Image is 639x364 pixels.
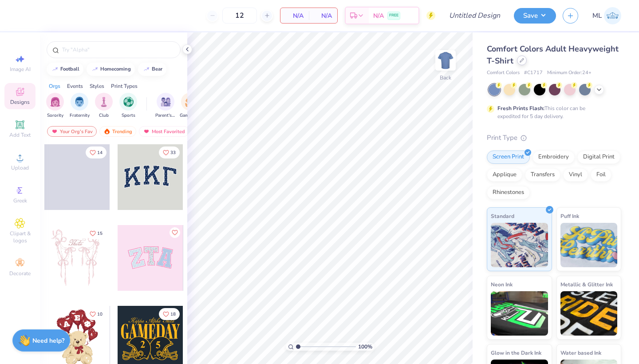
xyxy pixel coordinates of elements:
[159,146,180,158] button: Like
[222,8,257,24] input: – –
[47,112,63,119] span: Sorority
[440,74,451,82] div: Back
[373,11,384,20] span: N/A
[491,280,513,289] span: Neon Ink
[4,230,35,244] span: Clipart & logos
[286,11,304,20] span: N/A
[9,270,31,277] span: Decorate
[180,93,200,119] button: filter button
[389,12,398,19] span: FREE
[491,223,548,267] img: Standard
[487,44,619,66] span: Comfort Colors Adult Heavyweight T-Shirt
[532,150,575,164] div: Embroidery
[47,63,83,76] button: football
[51,128,58,135] img: most_fav.gif
[47,126,97,137] div: Your Org's Fav
[560,291,618,336] img: Metallic & Glitter Ink
[111,82,138,90] div: Print Types
[560,223,618,267] img: Puff Ink
[90,82,104,90] div: Styles
[95,93,113,119] div: filter for Club
[591,168,611,182] div: Foil
[563,168,588,182] div: Vinyl
[491,348,541,357] span: Glow in the Dark Ink
[60,67,79,71] div: football
[75,97,84,107] img: Fraternity Image
[49,82,60,90] div: Orgs
[514,8,556,24] button: Save
[99,126,136,137] div: Trending
[10,99,30,106] span: Designs
[577,150,620,164] div: Digital Print
[86,227,106,239] button: Like
[11,164,29,171] span: Upload
[155,93,176,119] div: filter for Parent's Weekend
[86,146,106,158] button: Like
[487,168,522,182] div: Applique
[9,131,31,138] span: Add Text
[50,97,60,107] img: Sorority Image
[547,69,592,77] span: Minimum Order: 24 +
[180,112,200,119] span: Game Day
[152,67,162,71] div: bear
[155,93,176,119] button: filter button
[61,45,175,54] input: Try "Alpha"
[497,104,607,120] div: This color can be expedited for 5 day delivery.
[13,197,27,204] span: Greek
[97,150,103,155] span: 14
[185,97,195,107] img: Game Day Image
[119,93,137,119] button: filter button
[139,126,189,137] div: Most Favorited
[497,105,544,112] strong: Fresh Prints Flash:
[99,112,109,119] span: Club
[560,280,613,289] span: Metallic & Glitter Ink
[103,128,110,135] img: trending.gif
[358,343,372,351] span: 100 %
[122,112,135,119] span: Sports
[155,112,176,119] span: Parent's Weekend
[314,11,332,20] span: N/A
[524,69,543,77] span: # C1717
[91,67,99,72] img: trend_line.gif
[442,7,507,24] input: Untitled Design
[143,128,150,135] img: most_fav.gif
[487,186,530,199] div: Rhinestones
[487,133,621,143] div: Print Type
[51,67,59,72] img: trend_line.gif
[560,348,601,357] span: Water based Ink
[159,308,180,320] button: Like
[119,93,137,119] div: filter for Sports
[87,63,135,76] button: homecoming
[604,7,621,24] img: Mallie Lahman
[10,66,31,73] span: Image AI
[161,97,171,107] img: Parent's Weekend Image
[32,336,64,345] strong: Need help?
[487,69,520,77] span: Comfort Colors
[180,93,200,119] div: filter for Game Day
[487,150,530,164] div: Screen Print
[67,82,83,90] div: Events
[99,97,109,107] img: Club Image
[95,93,113,119] button: filter button
[70,93,90,119] button: filter button
[70,112,90,119] span: Fraternity
[170,150,176,155] span: 33
[46,93,64,119] button: filter button
[525,168,560,182] div: Transfers
[123,97,134,107] img: Sports Image
[437,51,454,69] img: Back
[491,211,514,221] span: Standard
[592,11,602,21] span: ML
[560,211,579,221] span: Puff Ink
[170,312,176,317] span: 18
[138,63,166,76] button: bear
[100,67,131,71] div: homecoming
[46,93,64,119] div: filter for Sorority
[97,312,103,317] span: 10
[491,291,548,336] img: Neon Ink
[143,67,150,72] img: trend_line.gif
[170,227,180,238] button: Like
[86,308,106,320] button: Like
[70,93,90,119] div: filter for Fraternity
[97,231,103,236] span: 15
